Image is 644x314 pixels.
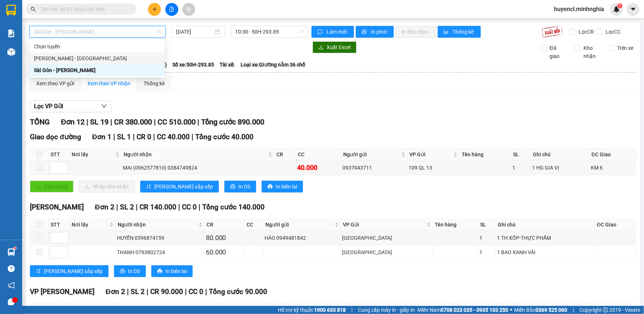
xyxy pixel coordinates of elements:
span: [PERSON_NAME] [30,203,84,211]
div: 40.000 [297,163,340,173]
span: Tổng cước 40.000 [195,133,254,141]
span: In DS [128,267,140,275]
img: 9k= [542,26,563,38]
span: Miền Bắc [514,306,567,314]
span: caret-down [630,6,637,13]
button: bar-chartThống kê [438,26,481,38]
button: aim [182,3,195,16]
img: warehouse-icon [7,248,15,256]
span: Lọc CR [576,28,595,36]
span: | [185,287,187,296]
span: Loại xe: Giường nằm 36 chỗ [241,61,305,69]
th: CR [275,149,296,161]
div: Chọn tuyến [30,41,165,52]
span: Tổng cước 890.000 [201,117,264,126]
span: notification [8,282,15,289]
div: HUYỀN 0396874159 [117,234,203,242]
div: [PERSON_NAME] - [GEOGRAPHIC_DATA] [34,54,160,62]
span: Xuất Excel [327,43,351,51]
th: CC [296,149,341,161]
button: sort-ascending[PERSON_NAME] sắp xếp [30,265,109,277]
span: file-add [169,7,174,12]
span: | [199,203,200,211]
span: Đơn 1 [92,133,112,141]
button: printerIn phơi [356,26,394,38]
button: caret-down [627,3,640,16]
span: TỔNG [30,117,50,126]
span: | [113,133,115,141]
th: ĐC Giao [590,149,636,161]
button: uploadGiao hàng [30,181,73,192]
span: | [351,306,352,314]
div: Sài Gòn - [PERSON_NAME] [34,66,160,74]
button: Lọc VP Gửi [30,100,111,112]
span: CC 510.000 [158,117,196,126]
span: download [318,45,324,51]
div: 80.000 [206,233,244,243]
span: question-circle [8,265,15,272]
div: [GEOGRAPHIC_DATA] [342,234,432,242]
button: printerIn DS [114,265,146,277]
span: | [205,287,207,296]
span: CC 40.000 [157,133,190,141]
th: STT [49,219,70,231]
div: Xem theo VP nhận [87,79,130,88]
td: Sài Gòn [341,231,433,245]
span: Lọc VP Gửi [34,102,63,111]
div: Sài Gòn - Phan Rí [30,64,165,76]
span: | [153,133,155,141]
span: printer [157,269,162,274]
span: Tổng cước 140.000 [202,203,265,211]
th: STT [49,149,70,161]
img: logo-vxr [6,5,16,16]
div: HÀO 0949481842 [265,234,340,242]
span: | [133,133,135,141]
span: 10:30 - 50H-293.85 [235,26,303,37]
span: Người gửi [289,305,342,313]
span: In biên lai [276,182,297,191]
span: VP Gửi [343,221,426,229]
span: Tổng cước 90.000 [209,287,267,296]
span: Người nhận [124,150,267,158]
span: [PERSON_NAME] sắp xếp [44,267,103,275]
th: CR [205,219,245,231]
div: Chọn tuyến [34,42,160,51]
strong: 0708 023 035 - 0935 103 250 [441,307,508,313]
span: printer [230,184,235,190]
th: Tên hàng [460,149,511,161]
span: printer [268,184,273,190]
span: Giao dọc đường [30,133,81,141]
span: sort-ascending [146,184,151,190]
span: SL 2 [120,203,134,211]
span: Lọc CC [603,28,622,36]
input: 15/08/2025 [176,28,214,36]
td: 109 QL 13 [408,161,460,175]
span: plus [152,7,157,12]
div: Phan Rí - Sài Gòn [30,52,165,64]
td: Sài Gòn [341,245,433,260]
span: VP [PERSON_NAME] [30,287,94,296]
div: Xem theo VP gửi [36,79,74,88]
div: Thống kê [144,79,165,88]
span: Trên xe [614,44,637,52]
div: MAI (0962577810) 0384749824 [123,164,273,172]
span: | [116,203,118,211]
span: Sài Gòn - Phan Rí [34,26,161,37]
span: printer [120,269,125,274]
span: Đơn 12 [61,117,85,126]
button: printerIn biên lai [262,181,303,192]
span: | [136,203,138,211]
span: huyencl.minhnghia [548,4,610,14]
strong: 0369 525 060 [535,307,567,313]
div: [GEOGRAPHIC_DATA] [342,248,432,256]
span: down [101,103,107,109]
th: Tên hàng [433,219,478,231]
span: Làm mới [327,28,348,36]
button: downloadNhập kho nhận [79,181,135,192]
span: In DS [238,182,250,191]
td: KM 6 [590,161,636,175]
input: Tìm tên, số ĐT hoặc mã đơn [41,5,128,13]
span: Người gửi [266,221,333,229]
span: | [192,133,193,141]
span: VP Gửi [352,305,441,313]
